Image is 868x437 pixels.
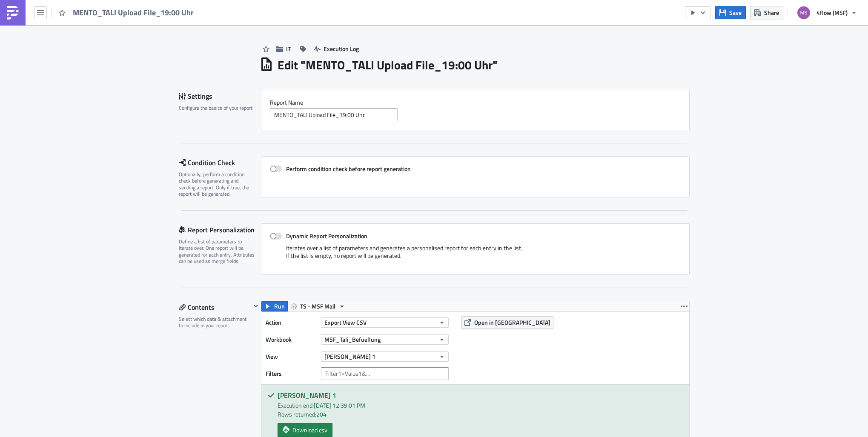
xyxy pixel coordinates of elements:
span: Save [729,8,742,17]
button: Open in [GEOGRAPHIC_DATA] [461,316,553,329]
label: Workbook [266,333,317,346]
button: Share [750,6,783,19]
div: Settings [179,90,261,103]
h1: Edit " MENTO_TALI Upload File_19:00 Uhr " [278,57,498,73]
div: Optionally, perform a condition check before generating and sending a report. Only if true, the r... [179,171,255,197]
div: Define a list of parameters to iterate over. One report will be generated for each entry. Attribu... [179,238,255,265]
span: Export View CSV [324,318,367,327]
span: Execution Log [324,44,359,53]
input: Filter1=Value1&... [321,367,449,380]
button: IT [272,42,295,55]
strong: Dynamic Report Personalization [286,231,367,240]
span: MSF_Tali_Befuellung [324,335,381,344]
button: Run [261,301,288,311]
div: Select which data & attachment to include in your report. [179,316,251,329]
button: 4flow (MSF) [792,3,862,22]
h5: [PERSON_NAME] 1 [278,392,683,399]
button: MSF_Tali_Befuellung [321,334,449,345]
img: Avatar [796,6,811,20]
label: Action [266,316,317,329]
label: Filters [266,367,317,380]
span: MENTO_TALI Upload File_19:00 Uhr [73,8,195,17]
button: Export View CSV [321,317,449,328]
div: Report Personalization [179,223,261,236]
span: Open in [GEOGRAPHIC_DATA] [474,318,550,327]
div: Condition Check [179,156,261,169]
img: PushMetrics [6,6,20,20]
div: Execution end: [DATE] 12:39:01 PM [278,401,683,410]
div: Iterates over a list of parameters and generates a personalised report for each entry in the list... [270,244,681,266]
span: Run [274,301,285,311]
a: Download csv [278,423,332,437]
button: Hide content [251,301,261,311]
div: Configure the basics of your report. [179,105,255,111]
button: Save [715,6,746,19]
label: Report Nam﻿e [270,99,681,106]
button: TS - MSF Mail [287,301,348,311]
strong: Perform condition check before report generation [286,164,411,173]
div: Rows returned: 204 [278,410,683,419]
span: Share [764,8,779,17]
span: IT [286,44,291,53]
button: Execution Log [309,42,363,55]
button: [PERSON_NAME] 1 [321,351,449,362]
div: Contents [179,301,251,314]
span: 4flow (MSF) [816,8,848,17]
span: Download csv [292,426,327,434]
span: TS - MSF Mail [300,301,335,311]
label: View [266,350,317,363]
span: [PERSON_NAME] 1 [324,352,375,361]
